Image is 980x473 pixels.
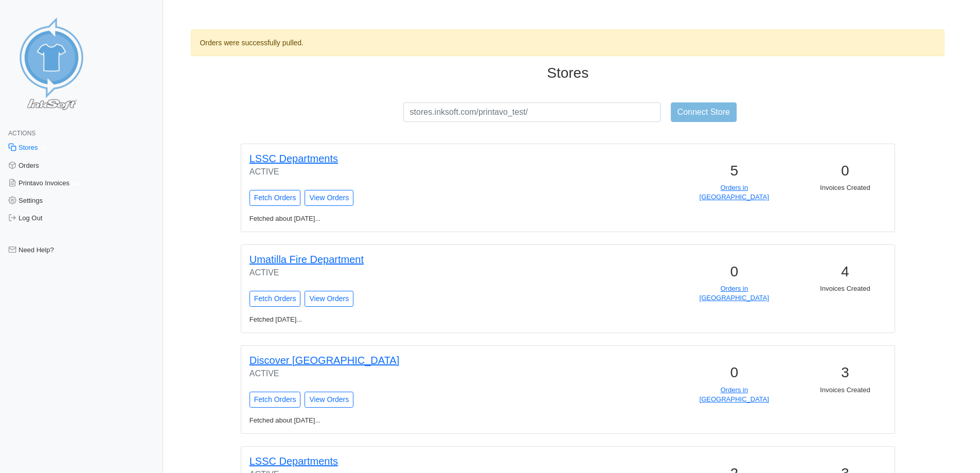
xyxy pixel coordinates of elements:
[403,102,661,122] input: stores.inksoft.com/printavo_test/
[250,190,301,206] input: Fetch Orders
[700,184,769,201] a: Orders in [GEOGRAPHIC_DATA]
[700,386,769,403] a: Orders in [GEOGRAPHIC_DATA]
[305,392,353,408] a: View Orders
[250,456,338,467] a: LSSC Departments
[796,183,895,192] p: Invoices Created
[685,162,783,180] h3: 5
[700,285,769,302] a: Orders in [GEOGRAPHIC_DATA]
[671,102,737,122] input: Connect Store
[250,153,338,164] a: LSSC Departments
[38,144,50,153] span: 12
[250,392,301,408] input: Fetch Orders
[250,369,554,378] h6: ACTIVE
[305,291,353,307] a: View Orders
[796,364,895,381] h3: 3
[243,315,576,324] p: Fetched [DATE]...
[685,364,783,381] h3: 0
[191,29,945,56] div: Orders were successfully pulled.
[243,416,576,425] p: Fetched about [DATE]...
[685,263,783,281] h3: 0
[250,254,364,265] a: Umatilla Fire Department
[796,386,895,395] p: Invoices Created
[796,284,895,293] p: Invoices Created
[191,64,945,82] h3: Stores
[69,179,84,188] span: 309
[250,268,554,277] h6: ACTIVE
[796,263,895,281] h3: 4
[243,214,576,223] p: Fetched about [DATE]...
[8,130,35,137] span: Actions
[796,162,895,180] h3: 0
[305,190,353,206] a: View Orders
[250,291,301,307] input: Fetch Orders
[250,355,400,366] a: Discover [GEOGRAPHIC_DATA]
[250,167,554,177] h6: ACTIVE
